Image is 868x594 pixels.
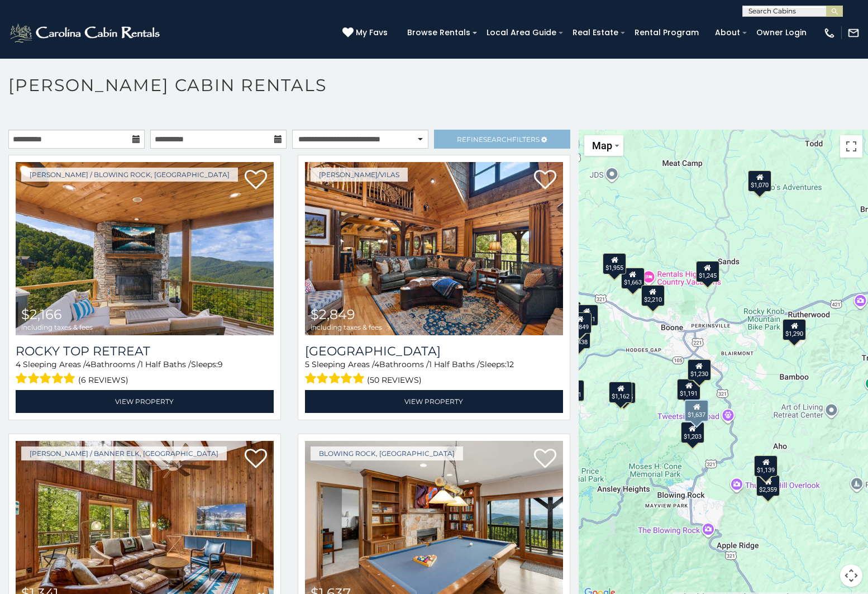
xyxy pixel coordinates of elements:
[305,344,563,359] h3: Diamond Creek Lodge
[575,305,598,326] div: $1,231
[507,359,514,369] span: 12
[840,135,862,158] button: Toggle fullscreen view
[16,390,274,413] a: View Property
[311,168,408,182] a: [PERSON_NAME]/Vilas
[534,448,556,471] a: Add to favorites
[429,359,480,369] span: 1 Half Baths /
[342,27,390,39] a: My Favs
[783,319,806,340] div: $1,290
[21,306,62,322] span: $2,166
[305,359,563,387] div: Sleeping Areas / Bathrooms / Sleeps:
[218,359,223,369] span: 9
[561,380,584,401] div: $1,341
[641,285,665,306] div: $2,210
[847,27,860,39] img: mail-regular-white.png
[696,261,719,282] div: $1,245
[823,27,836,39] img: phone-regular-white.png
[681,422,704,443] div: $1,203
[629,24,704,41] a: Rental Program
[483,135,512,144] span: Search
[356,27,388,39] span: My Favs
[245,169,267,192] a: Add to favorites
[684,400,709,422] div: $1,637
[748,170,771,192] div: $1,070
[245,448,267,471] a: Add to favorites
[311,324,382,331] span: including taxes & fees
[16,359,21,369] span: 4
[367,373,422,387] span: (50 reviews)
[567,327,590,349] div: $1,438
[305,344,563,359] a: [GEOGRAPHIC_DATA]
[305,162,563,335] img: Diamond Creek Lodge
[677,379,700,400] div: $1,191
[754,455,778,477] div: $1,139
[16,359,274,387] div: Sleeping Areas / Bathrooms / Sleeps:
[592,140,612,151] span: Map
[567,24,624,41] a: Real Estate
[16,162,274,335] img: Rocky Top Retreat
[305,359,309,369] span: 5
[481,24,562,41] a: Local Area Guide
[457,135,540,144] span: Refine Filters
[374,359,379,369] span: 4
[311,446,463,460] a: Blowing Rock, [GEOGRAPHIC_DATA]
[140,359,191,369] span: 1 Half Baths /
[603,253,626,274] div: $1,955
[402,24,476,41] a: Browse Rentals
[21,324,93,331] span: including taxes & fees
[305,162,563,335] a: Diamond Creek Lodge $2,849 including taxes & fees
[709,24,746,41] a: About
[534,169,556,192] a: Add to favorites
[8,22,163,44] img: White-1-2.png
[16,344,274,359] a: Rocky Top Retreat
[78,373,128,387] span: (6 reviews)
[85,359,90,369] span: 4
[751,24,812,41] a: Owner Login
[612,382,636,403] div: $2,255
[311,306,355,322] span: $2,849
[21,168,238,182] a: [PERSON_NAME] / Blowing Rock, [GEOGRAPHIC_DATA]
[16,162,274,335] a: Rocky Top Retreat $2,166 including taxes & fees
[840,564,862,587] button: Map camera controls
[568,312,592,334] div: $2,849
[21,446,227,460] a: [PERSON_NAME] / Banner Elk, [GEOGRAPHIC_DATA]
[688,359,711,381] div: $1,230
[584,135,623,156] button: Change map style
[621,268,645,289] div: $1,663
[305,390,563,413] a: View Property
[609,382,632,403] div: $1,162
[756,475,780,496] div: $2,359
[434,130,570,149] a: RefineSearchFilters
